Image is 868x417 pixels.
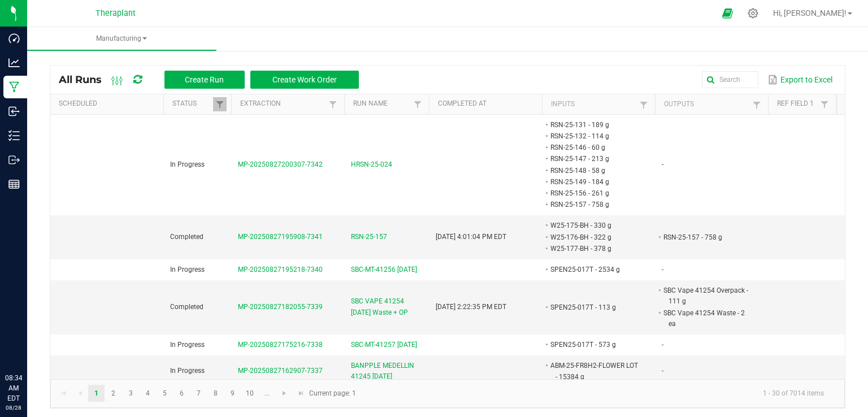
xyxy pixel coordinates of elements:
li: RSN-25-148 - 58 g [549,165,638,176]
span: Go to the next page [280,389,289,398]
a: Page 5 [157,385,173,402]
a: Filter [818,97,831,111]
inline-svg: Analytics [8,57,20,68]
span: In Progress [170,160,205,168]
inline-svg: Inbound [8,106,20,117]
li: W25-177-BH - 378 g [549,243,638,254]
span: In Progress [170,367,205,375]
li: SPEN25-017T - 573 g [549,339,638,350]
span: [DATE] 4:01:04 PM EDT [436,233,506,241]
li: W25-175-BH - 330 g [549,220,638,231]
span: In Progress [170,266,205,273]
a: Page 7 [190,385,207,402]
span: Create Run [185,75,224,84]
kendo-pager: Current page: 1 [50,379,845,408]
iframe: Resource center [11,327,45,360]
li: RSN-25-157 - 758 g [549,199,638,210]
kendo-pager-info: 1 - 30 of 7014 items [363,384,833,403]
inline-svg: Inventory [8,130,20,141]
a: Go to the next page [276,385,293,402]
span: Open Ecommerce Menu [715,2,740,24]
a: Page 8 [207,385,224,402]
a: Page 9 [224,385,241,402]
li: SPEN25-017T - 113 g [549,302,638,313]
span: Theraplant [96,8,136,18]
li: RSN-25-149 - 184 g [549,176,638,188]
a: Completed AtSortable [438,99,537,108]
div: Manage settings [746,8,760,19]
span: Manufacturing [27,34,216,44]
li: RSN-25-157 - 758 g [662,232,751,243]
span: MP-20250827195908-7341 [238,233,323,241]
li: RSN-25-156 - 261 g [549,188,638,199]
span: RSN-25-157 [351,232,387,242]
li: RSN-25-132 - 114 g [549,131,638,142]
span: BANPPLE MEDELLIN 41245 [DATE] [351,360,422,382]
div: All Runs [59,70,367,89]
li: SBC Vape 41254 Waste - 2 ea [662,307,751,329]
span: HRSN-25-024 [351,159,392,170]
span: MP-20250827195218-7340 [238,266,323,273]
span: MP-20250827200307-7342 [238,160,323,168]
span: SBC-MT-41256 [DATE] [351,264,417,275]
a: Filter [411,97,424,111]
li: SBC Vape 41254 Overpack - 111 g [662,285,751,307]
a: Manufacturing [27,27,216,51]
span: MP-20250827182055-7339 [238,303,323,311]
inline-svg: Reports [8,179,20,190]
a: Page 6 [173,385,190,402]
span: MP-20250827175216-7338 [238,341,323,349]
button: Create Work Order [250,71,359,89]
th: Inputs [542,94,655,115]
button: Export to Excel [765,70,835,89]
inline-svg: Outbound [8,154,20,166]
a: Run NameSortable [353,99,410,108]
a: ScheduledSortable [59,99,159,108]
td: - [655,355,768,387]
span: Go to the last page [297,389,306,398]
inline-svg: Dashboard [8,33,20,44]
a: ExtractionSortable [240,99,325,108]
span: MP-20250827162907-7337 [238,367,323,375]
input: Search [702,71,758,88]
a: Page 3 [123,385,139,402]
td: - [655,259,768,280]
p: 08:34 AM EDT [5,373,22,403]
li: ABM-25-FR8H2-FLOWER LOT - 15384 g [549,360,638,382]
a: Page 1 [88,385,105,402]
th: Outputs [655,94,768,115]
span: SBC-MT-41257 [DATE] [351,340,417,350]
a: Page 10 [242,385,258,402]
button: Create Run [164,71,245,89]
a: StatusSortable [172,99,212,108]
span: Completed [170,233,203,241]
a: Page 11 [259,385,275,402]
iframe: Resource center unread badge [33,325,47,338]
li: RSN-25-146 - 60 g [549,142,638,153]
li: W25-176-BH - 322 g [549,232,638,243]
p: 08/28 [5,403,22,412]
span: SBC VAPE 41254 [DATE] Waste + OP [351,296,422,318]
a: Filter [750,98,763,112]
inline-svg: Manufacturing [8,81,20,93]
span: In Progress [170,341,205,349]
a: Filter [326,97,340,111]
a: Page 2 [105,385,121,402]
span: Hi, [PERSON_NAME]! [773,8,847,18]
li: RSN-25-131 - 189 g [549,119,638,131]
a: Go to the last page [293,385,309,402]
td: - [655,115,768,216]
span: Create Work Order [272,75,337,84]
span: [DATE] 2:22:35 PM EDT [436,303,506,311]
a: Filter [213,97,227,111]
li: SPEN25-017T - 2534 g [549,264,638,275]
span: Completed [170,303,203,311]
a: Filter [637,98,650,112]
td: - [655,335,768,355]
li: RSN-25-147 - 213 g [549,153,638,164]
a: Ref Field 1Sortable [777,99,817,108]
a: Page 4 [140,385,156,402]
